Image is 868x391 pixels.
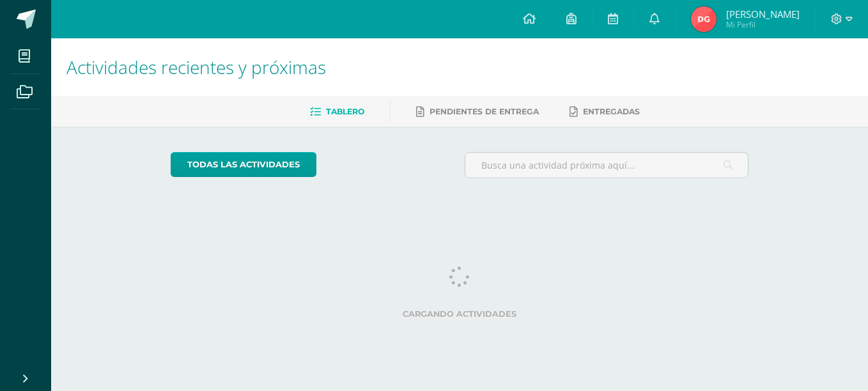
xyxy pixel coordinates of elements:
a: todas las Actividades [171,152,316,177]
span: Actividades recientes y próximas [66,55,326,79]
span: [PERSON_NAME] [726,8,800,20]
span: Tablero [326,107,364,116]
label: Cargando actividades [171,309,749,319]
span: Mi Perfil [726,19,800,30]
img: 524e5e165ab05b99f82cdf515d1ec6f0.png [691,6,717,32]
input: Busca una actividad próxima aquí... [465,153,748,178]
a: Tablero [310,102,364,122]
span: Pendientes de entrega [430,107,539,116]
a: Entregadas [570,102,640,122]
a: Pendientes de entrega [416,102,539,122]
span: Entregadas [583,107,640,116]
